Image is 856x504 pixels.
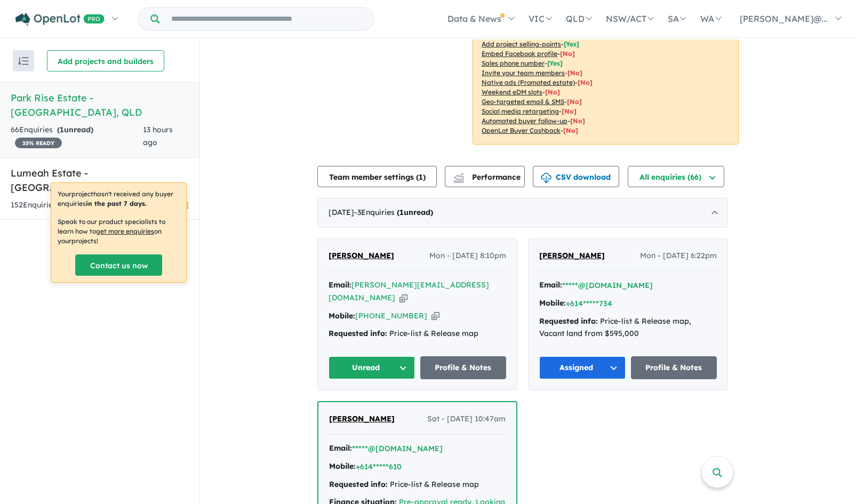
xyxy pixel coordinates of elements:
[564,40,579,48] span: [ Yes ]
[11,91,189,119] h5: Park Rise Estate - [GEOGRAPHIC_DATA] , QLD
[329,414,395,423] span: [PERSON_NAME]
[482,88,542,96] u: Weekend eDM slots
[329,311,355,321] strong: Mobile:
[15,138,62,148] span: 35 % READY
[18,57,29,65] img: sort.svg
[567,98,582,106] span: [No]
[640,250,717,262] span: Mon - [DATE] 6:22pm
[539,316,598,326] strong: Requested info:
[533,166,619,187] button: CSV download
[482,98,564,106] u: Geo-targeted email & SMS
[420,356,507,379] a: Profile & Notes
[399,207,404,217] span: 1
[329,443,352,453] strong: Email:
[567,69,582,77] span: [ No ]
[397,207,433,217] strong: ( unread)
[547,59,563,67] span: [ Yes ]
[399,292,407,303] button: Copy
[11,199,108,212] div: 152 Enquir ies
[427,413,506,426] span: Sat - [DATE] 10:47am
[539,298,566,308] strong: Mobile:
[57,125,93,134] strong: ( unread)
[482,50,557,58] u: Embed Facebook profile
[570,117,585,125] span: [No]
[578,78,593,86] span: [No]
[317,198,728,228] div: [DATE]
[563,126,578,134] span: [No]
[482,107,559,115] u: Social media retargeting
[329,356,415,379] button: Unread
[740,13,828,24] span: [PERSON_NAME]@...
[86,199,147,207] b: in the past 7 days.
[482,69,565,77] u: Invite your team members
[162,7,372,30] input: Try estate name, suburb, builder or developer
[539,356,626,379] button: Assigned
[482,126,561,134] u: OpenLot Buyer Cashback
[355,311,427,321] a: [PHONE_NUMBER]
[545,88,560,96] span: [No]
[329,461,356,471] strong: Mobile:
[482,78,575,86] u: Native ads (Promoted estate)
[329,280,351,290] strong: Email:
[329,478,506,491] div: Price-list & Release map
[539,280,562,290] strong: Email:
[58,189,180,209] p: Your project hasn't received any buyer enquiries
[11,166,189,195] h5: Lumeah Estate - [GEOGRAPHIC_DATA] , QLD
[143,125,173,147] span: 13 hours ago
[560,50,575,58] span: [ No ]
[58,217,180,246] p: Speak to our product specialists to learn how to on your projects !
[419,172,423,182] span: 1
[431,310,439,322] button: Copy
[15,13,105,26] img: Openlot PRO Logo White
[329,250,394,262] a: [PERSON_NAME]
[541,173,551,183] img: download icon
[539,251,605,260] span: [PERSON_NAME]
[329,280,489,302] a: [PERSON_NAME][EMAIL_ADDRESS][DOMAIN_NAME]
[539,315,717,341] div: Price-list & Release map, Vacant land from $595,000
[317,166,437,187] button: Team member settings (1)
[75,254,162,276] a: Contact us now
[455,172,521,182] span: Performance
[354,207,433,217] span: - 3 Enquir ies
[96,227,154,235] u: get more enquiries
[482,59,545,67] u: Sales phone number
[445,166,525,187] button: Performance
[329,329,387,338] strong: Requested info:
[562,107,577,115] span: [No]
[329,479,388,489] strong: Requested info:
[329,327,506,340] div: Price-list & Release map
[329,413,395,426] a: [PERSON_NAME]
[11,124,143,149] div: 66 Enquir ies
[631,356,717,379] a: Profile & Notes
[47,50,164,71] button: Add projects and builders
[429,250,506,262] span: Mon - [DATE] 8:10pm
[60,125,64,134] span: 1
[482,117,567,125] u: Automated buyer follow-up
[453,176,464,183] img: bar-chart.svg
[539,250,605,262] a: [PERSON_NAME]
[454,173,463,179] img: line-chart.svg
[329,251,394,260] span: [PERSON_NAME]
[482,40,561,48] u: Add project selling-points
[628,166,724,187] button: All enquiries (66)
